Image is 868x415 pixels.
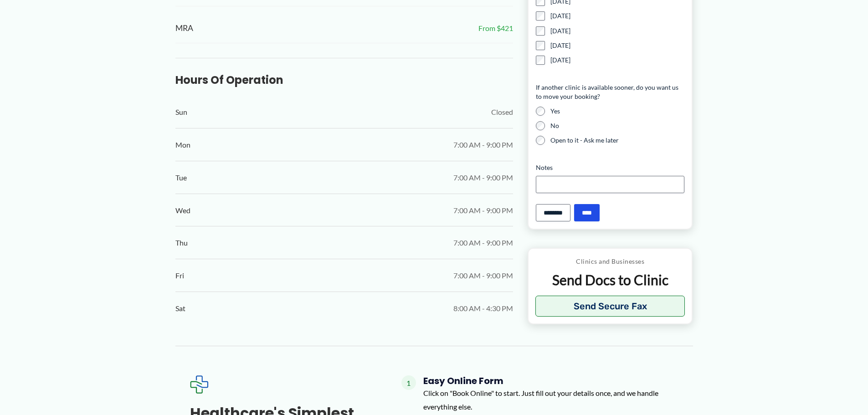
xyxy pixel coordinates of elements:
[175,138,190,152] span: Mon
[536,163,685,172] label: Notes
[550,11,606,20] label: [DATE]
[453,236,513,250] span: 7:00 AM - 9:00 PM
[453,171,513,184] span: 7:00 AM - 9:00 PM
[550,41,606,50] label: [DATE]
[478,21,513,35] span: From $421
[453,302,513,315] span: 8:00 AM - 4:30 PM
[175,302,185,315] span: Sat
[423,386,678,413] p: Click on "Book Online" to start. Just fill out your details once, and we handle everything else.
[190,375,208,394] img: Expected Healthcare Logo
[491,105,513,119] span: Closed
[453,269,513,282] span: 7:00 AM - 9:00 PM
[535,271,685,288] p: Send Docs to Clinic
[453,204,513,217] span: 7:00 AM - 9:00 PM
[550,26,606,35] label: [DATE]
[550,135,685,144] label: Open to it - Ask me later
[175,269,184,282] span: Fri
[536,82,685,101] legend: If another clinic is available sooner, do you want us to move your booking?
[175,73,513,87] h3: Hours of Operation
[535,295,685,316] button: Send Secure Fax
[550,121,685,130] label: No
[175,171,187,184] span: Tue
[401,375,416,390] span: 1
[453,138,513,152] span: 7:00 AM - 9:00 PM
[175,204,190,217] span: Wed
[175,236,188,250] span: Thu
[550,55,606,64] label: [DATE]
[175,105,187,119] span: Sun
[175,21,193,36] span: MRA
[550,106,685,115] label: Yes
[535,255,685,267] p: Clinics and Businesses
[423,375,678,386] h4: Easy Online Form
